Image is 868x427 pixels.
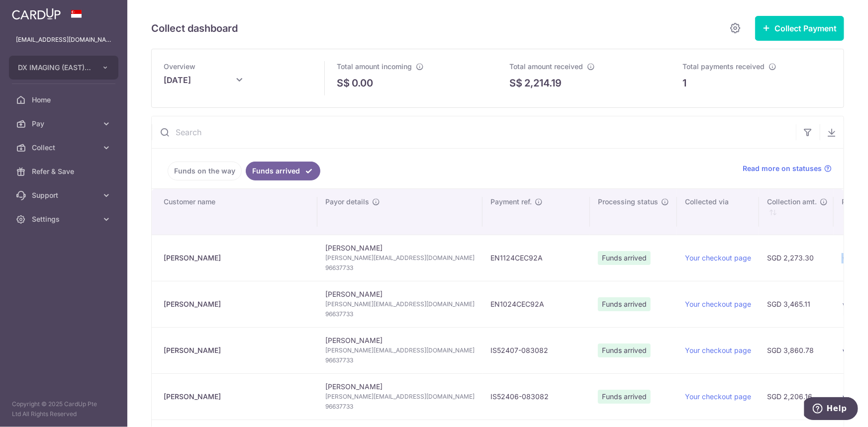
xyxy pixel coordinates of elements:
span: [PERSON_NAME][EMAIL_ADDRESS][DOMAIN_NAME] [325,392,475,402]
td: EN1024CEC92A [482,281,590,327]
a: Read more on statuses [743,164,832,173]
div: [PERSON_NAME] [164,345,309,355]
td: [PERSON_NAME] [317,327,482,373]
span: Processing status [598,197,658,207]
span: 96637733 [325,263,475,273]
td: SGD 3,860.78 [759,327,834,373]
img: visa-sm-192604c4577d2d35970c8ed26b86981c2741ebd56154ab54ad91a526f0f24972.png [842,300,852,310]
th: Processing status [590,189,677,235]
input: Search [152,116,796,148]
span: Payor details [325,197,369,207]
span: 96637733 [325,355,475,365]
span: Funds arrived [598,297,651,311]
span: Overview [164,62,195,71]
td: IS52407-083082 [482,327,590,373]
span: Pay [32,119,97,129]
a: Your checkout page [685,346,751,354]
span: Total payments received [682,62,765,71]
span: Read more on statuses [743,164,822,173]
span: Collection amt. [767,197,817,207]
th: Payor details [317,189,482,235]
img: visa-sm-192604c4577d2d35970c8ed26b86981c2741ebd56154ab54ad91a526f0f24972.png [842,254,852,263]
span: Refer & Save [32,167,97,176]
td: [PERSON_NAME] [317,373,482,420]
th: Payment ref. [482,189,590,235]
span: DX IMAGING (EAST) PTE LTD [18,63,92,73]
td: IS52406-083082 [482,373,590,420]
span: Help [22,7,43,16]
td: EN1124CEC92A [482,235,590,281]
td: [PERSON_NAME] [317,235,482,281]
a: Funds arrived [246,162,320,180]
p: 2,214.19 [525,76,562,90]
div: [PERSON_NAME] [164,299,309,309]
span: Total amount incoming [337,62,412,71]
img: CardUp [12,8,61,20]
h5: Collect dashboard [151,20,238,36]
span: Collect [32,143,97,153]
a: Funds on the way [168,162,242,180]
span: 96637733 [325,402,475,412]
span: [PERSON_NAME][EMAIL_ADDRESS][DOMAIN_NAME] [325,253,475,263]
span: Total amount received [510,62,583,71]
span: [PERSON_NAME][EMAIL_ADDRESS][DOMAIN_NAME] [325,345,475,355]
td: SGD 3,465.11 [759,281,834,327]
a: Your checkout page [685,254,751,262]
span: S$ [337,76,350,90]
div: [PERSON_NAME] [164,392,309,402]
img: visa-sm-192604c4577d2d35970c8ed26b86981c2741ebd56154ab54ad91a526f0f24972.png [842,392,852,402]
span: Funds arrived [598,251,651,265]
span: Home [32,95,97,105]
th: Customer name [152,189,317,235]
p: 1 [682,76,686,90]
a: Your checkout page [685,300,751,308]
td: SGD 2,206.16 [759,373,834,420]
span: Funds arrived [598,343,651,357]
button: Collect Payment [755,16,844,41]
span: Support [32,190,97,200]
div: [PERSON_NAME] [164,253,309,263]
span: Settings [32,214,97,224]
span: Payment ref. [490,197,532,207]
span: 96637733 [325,309,475,319]
td: SGD 2,273.30 [759,235,834,281]
p: 0.00 [352,76,373,90]
td: [PERSON_NAME] [317,281,482,327]
p: [EMAIL_ADDRESS][DOMAIN_NAME] [16,35,111,45]
button: DX IMAGING (EAST) PTE LTD [9,56,118,80]
a: Your checkout page [685,392,751,401]
iframe: Opens a widget where you can find more information [804,397,858,422]
span: [PERSON_NAME][EMAIL_ADDRESS][DOMAIN_NAME] [325,299,475,309]
th: Collection amt. : activate to sort column ascending [759,189,834,235]
th: Collected via [677,189,759,235]
img: visa-sm-192604c4577d2d35970c8ed26b86981c2741ebd56154ab54ad91a526f0f24972.png [842,346,852,356]
span: S$ [510,76,523,90]
span: Funds arrived [598,390,651,404]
